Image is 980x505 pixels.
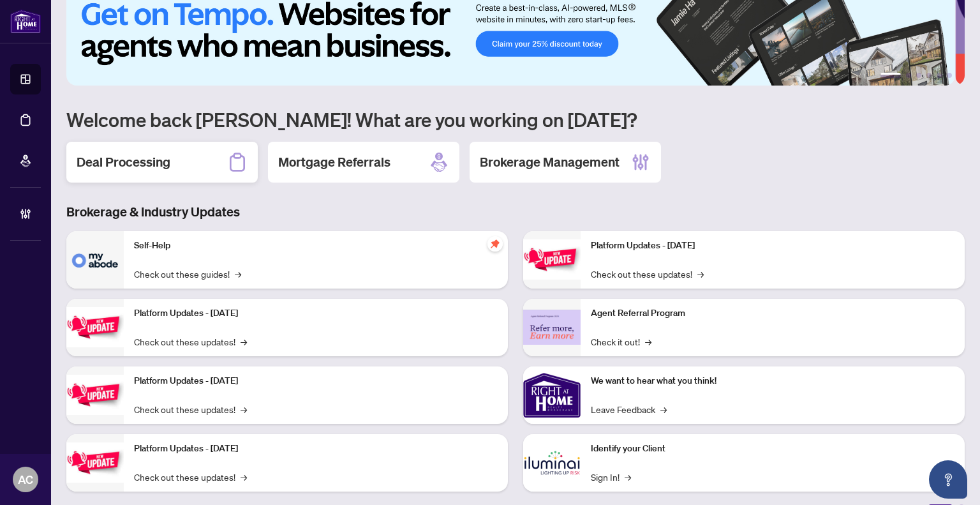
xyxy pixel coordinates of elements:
[697,267,704,281] span: →
[134,470,247,484] a: Check out these updates!→
[880,73,901,78] button: 1
[77,153,170,171] h2: Deal Processing
[480,153,620,171] h2: Brokerage Management
[591,442,954,456] p: Identify your Client
[947,73,952,78] button: 6
[66,203,965,221] h3: Brokerage & Industry Updates
[906,73,911,78] button: 2
[591,306,954,320] p: Agent Referral Program
[660,402,667,416] span: →
[66,231,124,289] img: Self-Help
[134,402,247,416] a: Check out these updates!→
[487,236,503,252] span: pushpin
[134,239,498,253] p: Self-Help
[591,402,667,416] a: Leave Feedback→
[523,310,581,345] img: Agent Referral Program
[18,471,33,488] span: AC
[134,374,498,388] p: Platform Updates - [DATE]
[66,442,124,483] img: Platform Updates - July 8, 2025
[235,267,241,281] span: →
[241,470,247,484] span: →
[278,153,390,171] h2: Mortgage Referrals
[66,375,124,415] img: Platform Updates - July 21, 2025
[591,470,631,484] a: Sign In!→
[926,73,932,78] button: 4
[645,335,651,349] span: →
[625,470,631,484] span: →
[10,10,41,33] img: logo
[66,307,124,347] img: Platform Updates - September 16, 2025
[66,107,965,132] h1: Welcome back [PERSON_NAME]! What are you working on [DATE]?
[591,374,954,388] p: We want to hear what you think!
[241,335,247,349] span: →
[523,434,581,492] img: Identify your Client
[134,306,498,320] p: Platform Updates - [DATE]
[591,335,651,349] a: Check it out!→
[523,239,581,280] img: Platform Updates - June 23, 2025
[591,239,954,253] p: Platform Updates - [DATE]
[937,73,942,78] button: 5
[916,73,921,78] button: 3
[591,267,704,281] a: Check out these updates!→
[241,402,247,416] span: →
[134,335,247,349] a: Check out these updates!→
[134,442,498,456] p: Platform Updates - [DATE]
[134,267,241,281] a: Check out these guides!→
[523,366,581,424] img: We want to hear what you think!
[929,460,967,499] button: Open asap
